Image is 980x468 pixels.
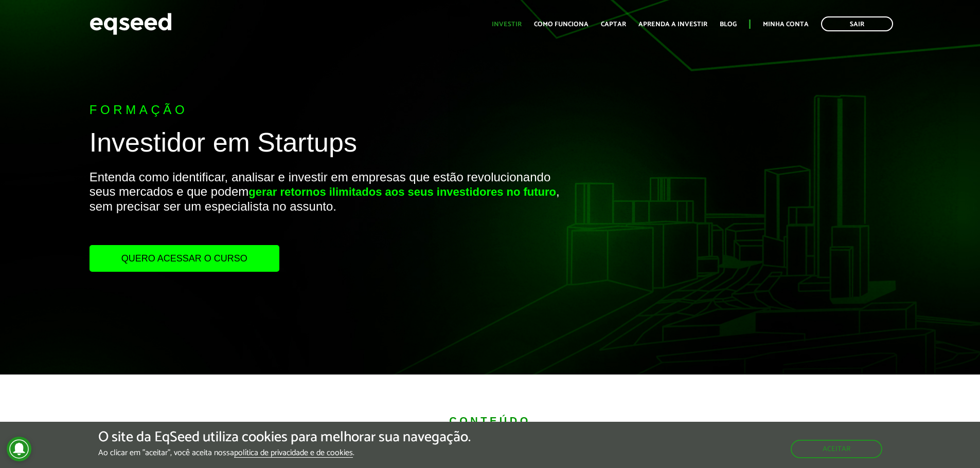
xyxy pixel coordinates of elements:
a: Quero acessar o curso [90,245,279,272]
a: Como funciona [534,21,589,28]
a: Sair [821,16,893,31]
a: Investir [492,21,522,28]
a: Minha conta [763,21,809,28]
strong: gerar retornos ilimitados aos seus investidores no futuro [248,185,556,198]
h1: Investidor em Startups [90,128,564,162]
img: EqSeed [90,10,172,38]
div: Conteúdo [171,416,809,426]
a: Aprenda a investir [638,21,707,28]
a: Blog [720,21,737,28]
h5: O site da EqSeed utiliza cookies para melhorar sua navegação. [98,429,471,445]
a: política de privacidade e de cookies [234,449,353,458]
p: Formação [90,103,564,118]
a: Captar [601,21,626,28]
p: Ao clicar em "aceitar", você aceita nossa . [98,448,471,458]
p: Entenda como identificar, analisar e investir em empresas que estão revolucionando seus mercados ... [90,170,564,245]
button: Aceitar [791,440,882,458]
